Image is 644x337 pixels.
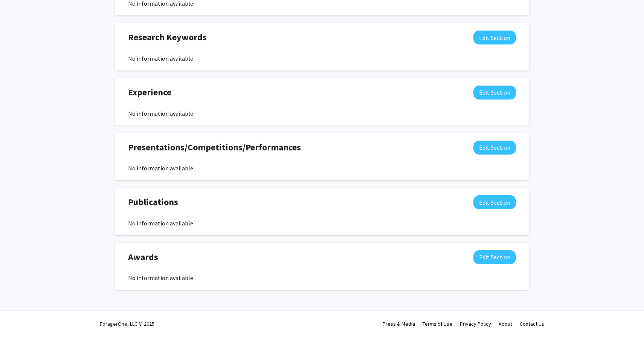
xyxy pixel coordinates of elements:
[128,109,516,118] div: No information available
[460,320,491,327] a: Privacy Policy
[473,195,516,209] button: Edit Publications
[128,141,301,154] span: Presentations/Competitions/Performances
[128,164,516,173] div: No information available
[6,303,32,331] iframe: Chat
[128,195,178,209] span: Publications
[100,311,154,337] div: ForagerOne, LLC © 2025
[473,250,516,264] button: Edit Awards
[473,31,516,44] button: Edit Research Keywords
[128,219,516,228] div: No information available
[473,86,516,100] button: Edit Experience
[423,320,452,327] a: Terms of Use
[128,86,171,99] span: Experience
[499,320,512,327] a: About
[520,320,544,327] a: Contact Us
[128,273,516,282] div: No information available
[383,320,415,327] a: Press & Media
[473,141,516,155] button: Edit Presentations/Competitions/Performances
[128,250,158,264] span: Awards
[128,54,516,63] div: No information available
[128,31,207,44] span: Research Keywords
